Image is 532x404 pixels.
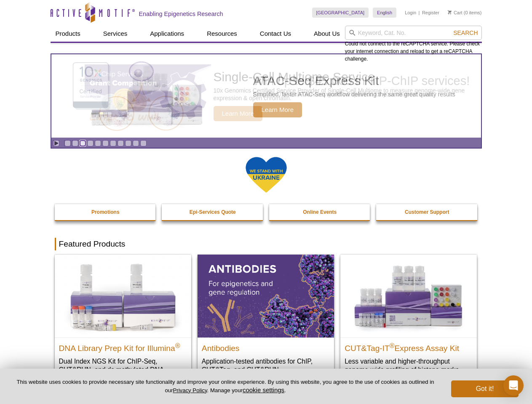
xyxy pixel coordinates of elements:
img: We Stand With Ukraine [245,156,287,194]
a: Applications [145,26,189,42]
li: (0 items) [448,8,482,18]
p: This website uses cookies to provide necessary site functionality and improve your online experie... [13,378,437,394]
a: Customer Support [376,204,478,220]
button: cookie settings [243,386,284,393]
a: Go to slide 11 [140,140,147,146]
a: English [373,8,396,18]
h2: Enabling Epigenetics Research [139,10,223,18]
a: Go to slide 7 [110,140,116,146]
a: Go to slide 4 [87,140,94,146]
img: DNA Library Prep Kit for Illumina [55,255,191,337]
div: Could not connect to the reCAPTCHA service. Please check your internet connection and reload to g... [345,26,482,63]
img: All Antibodies [198,255,334,337]
h2: CUT&Tag-IT Express Assay Kit [345,340,473,353]
h2: DNA Library Prep Kit for Illumina [59,340,187,353]
div: Open Intercom Messenger [503,375,524,396]
a: Go to slide 2 [72,140,78,146]
sup: ® [175,342,180,349]
a: Toggle autoplay [53,140,59,146]
img: Your Cart [448,10,452,14]
a: DNA Library Prep Kit for Illumina DNA Library Prep Kit for Illumina® Dual Index NGS Kit for ChIP-... [55,255,191,391]
strong: Epi-Services Quote [190,209,236,215]
p: Application-tested antibodies for ChIP, CUT&Tag, and CUT&RUN. [202,357,330,374]
input: Keyword, Cat. No. [345,26,482,40]
button: Got it! [451,380,519,397]
a: Go to slide 6 [102,140,109,146]
a: Cart [448,10,462,16]
sup: ® [390,342,395,349]
a: About Us [309,26,345,42]
a: Promotions [55,204,157,220]
img: CUT&Tag-IT® Express Assay Kit [340,255,477,337]
a: Online Events [269,204,371,220]
a: Privacy Policy [173,387,207,393]
strong: Online Events [303,209,337,215]
a: Resources [202,26,242,42]
button: Search [451,29,480,37]
a: Go to slide 9 [125,140,131,146]
a: Epi-Services Quote [162,204,264,220]
a: Go to slide 10 [133,140,139,146]
strong: Customer Support [405,209,449,215]
h2: Featured Products [55,238,478,250]
strong: Promotions [91,209,120,215]
a: Register [422,10,439,16]
a: Login [405,10,416,16]
a: Contact Us [255,26,296,42]
p: Less variable and higher-throughput genome-wide profiling of histone marks​. [345,357,473,374]
a: All Antibodies Antibodies Application-tested antibodies for ChIP, CUT&Tag, and CUT&RUN. [198,255,334,382]
span: Search [453,29,478,36]
a: CUT&Tag-IT® Express Assay Kit CUT&Tag-IT®Express Assay Kit Less variable and higher-throughput ge... [340,255,477,382]
a: Go to slide 1 [64,140,71,146]
a: Go to slide 3 [80,140,86,146]
a: Products [51,26,86,42]
a: Services [98,26,133,42]
li: | [419,8,420,18]
a: Go to slide 8 [118,140,124,146]
p: Dual Index NGS Kit for ChIP-Seq, CUT&RUN, and ds methylated DNA assays. [59,357,187,383]
a: Go to slide 5 [95,140,101,146]
a: [GEOGRAPHIC_DATA] [312,8,369,18]
h2: Antibodies [202,340,330,353]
